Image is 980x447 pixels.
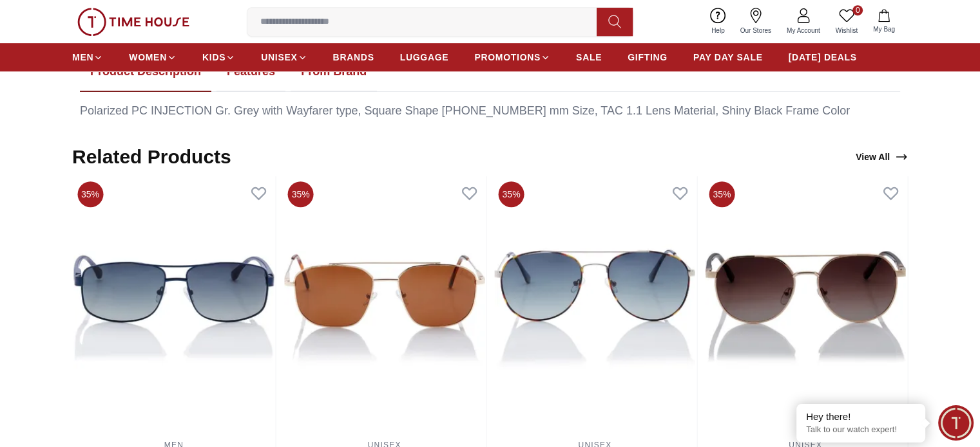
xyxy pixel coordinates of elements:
button: Features [216,52,285,92]
span: PAY DAY SALE [693,51,763,64]
a: BRANDS [333,46,374,69]
span: GIFTING [628,51,668,64]
div: Hey there! [806,410,916,423]
a: 0Wishlist [828,5,865,38]
a: View All [853,148,910,166]
button: My Bag [865,6,903,37]
span: WOMEN [129,51,167,64]
span: UNISEX [261,51,297,64]
button: Product Description [80,52,211,92]
div: Chat Widget [938,405,974,441]
img: LEE COOPER Men Polarized Sunglasses Dark Blue Mirror Lens - LC1203C01 [72,176,276,433]
a: Our Stores [733,5,779,38]
a: GIFTING [628,46,668,69]
span: [DATE] DEALS [789,51,857,64]
h2: Related Products [72,145,231,169]
a: UNISEX [261,46,307,69]
img: LEE COOPER Unisex Polarized Sunglasses Silver Mirror Lens - LC1205C01 [494,176,697,433]
span: KIDS [202,51,226,64]
div: Polarized PC INJECTION Gr. Grey with Wayfarer type, Square Shape [PHONE_NUMBER] mm Size, TAC 1.1 ... [80,102,900,120]
a: LUGGAGE [400,46,449,69]
a: SALE [576,46,602,69]
img: LEE COOPER Unisex Polarized Sunglasses Gold Mirror Lens - LC1206C01 [704,176,907,433]
span: SALE [576,51,602,64]
a: WOMEN [129,46,177,69]
span: Our Stores [735,26,776,35]
span: Help [706,26,730,35]
a: Help [704,5,733,38]
span: 0 [852,5,863,15]
button: From Brand [291,52,377,92]
img: LEE COOPER Unisex Polarized Sunglasses Gold Mirror Lens - LC1204C01 [283,176,486,433]
span: My Account [782,26,825,35]
span: 35% [709,181,735,207]
p: Talk to our watch expert! [806,424,916,435]
a: PAY DAY SALE [693,46,763,69]
span: Wishlist [831,26,863,35]
a: KIDS [202,46,235,69]
span: MEN [72,51,93,64]
span: LUGGAGE [400,51,449,64]
a: PROMOTIONS [474,46,550,69]
span: BRANDS [333,51,374,64]
span: 35% [77,181,103,207]
img: ... [77,8,189,36]
span: PROMOTIONS [474,51,541,64]
a: [DATE] DEALS [789,46,857,69]
a: MEN [72,46,103,69]
span: My Bag [868,24,900,34]
span: 35% [288,181,314,207]
div: View All [856,151,908,163]
span: 35% [499,181,524,207]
